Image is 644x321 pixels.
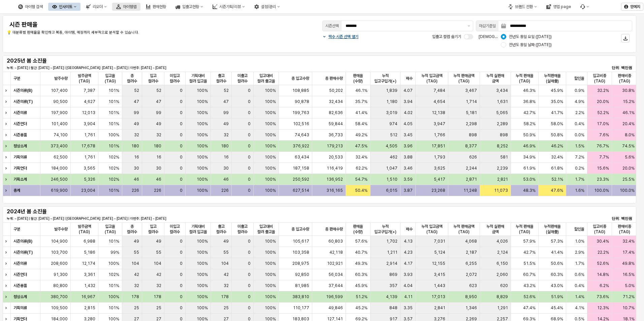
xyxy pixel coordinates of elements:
[3,130,11,140] div: Expand row
[386,166,397,171] span: 1,047
[404,88,413,93] span: 4.07
[500,154,508,160] span: 581
[328,132,343,138] span: 36,733
[82,110,95,115] span: 12,013
[404,132,413,138] span: 3.45
[434,132,445,138] span: 1,766
[451,224,477,235] span: 누적 판매금액(TAG)
[171,3,207,11] button: 입출고현황
[349,224,367,235] span: 판매율(수량)
[418,73,445,84] span: 누적 입고금액(TAG)
[265,99,276,104] span: 100%
[108,166,119,171] span: 102%
[54,132,68,138] span: 74,100
[84,99,95,104] span: 4,627
[142,3,170,11] button: 판매현황
[180,143,183,149] span: 0
[514,73,536,84] span: 누적 판매율(TAG)
[327,166,343,171] span: 116,419
[295,99,309,104] span: 90,878
[3,185,11,196] div: Expand row
[265,110,276,115] span: 100%
[322,34,358,39] button: 짝수 시즌 선택 열기
[248,166,251,171] span: 0
[599,132,609,138] span: 7.6%
[386,143,397,149] span: 4,505
[214,224,229,235] span: 출고 컬러수
[523,154,536,160] span: 34.9%
[574,76,584,81] span: 할인율
[451,73,477,84] span: 누적 판매금액(TAG)
[329,88,343,93] span: 50,202
[431,143,445,149] span: 17,851
[504,3,541,11] button: 브랜드 전환
[248,154,251,160] span: 0
[292,110,309,115] span: 199,763
[293,143,309,149] span: 376,922
[329,99,343,104] span: 32,434
[180,99,183,104] span: 0
[54,226,68,232] span: 발주수량
[180,88,183,93] span: 0
[3,118,11,129] div: Expand row
[418,224,445,235] span: 누적 입고금액(TAG)
[390,154,397,160] span: 462
[3,302,11,313] div: Expand row
[386,99,397,104] span: 1,180
[406,226,413,232] span: 배수
[188,73,208,84] span: 기획대비 컬러 입고율
[515,4,533,9] div: 브랜드 전환
[13,88,32,93] strong: 시즌의류(B)
[51,143,68,149] span: 373,400
[167,73,183,84] span: 미입고 컬러수
[180,166,183,171] span: 0
[509,42,552,47] span: 전년도 동일 날짜 ([DATE])
[551,154,563,160] span: 32.4%
[576,3,593,11] div: 버그 제보 및 기능 개선 요청
[7,65,424,70] p: 누계: ~ [DATE] | 월간: [DATE] ~ [DATE] | [GEOGRAPHIC_DATA]: [DATE] ~ [DATE] | 이번주: [DATE] ~ [DATE]
[108,143,119,149] span: 101%
[551,110,563,115] span: 41.7%
[433,88,445,93] span: 7,484
[13,155,27,159] strong: 기획의류
[84,88,95,93] span: 7,387
[597,99,609,104] span: 20.0%
[465,88,477,93] span: 3,467
[224,88,229,93] span: 52
[101,224,119,235] span: 입고율(TAG)
[101,73,119,84] span: 입고율(TAG)
[469,132,477,138] span: 898
[13,110,27,115] strong: 시즌의류
[615,224,634,235] span: 판매비중(TAG)
[154,143,161,149] span: 180
[325,23,339,29] div: 시즌선택
[630,4,640,9] p: 안예지
[81,143,95,149] span: 17,678
[575,154,584,160] span: 7.2%
[406,76,413,81] span: 배수
[404,99,413,104] span: 3.94
[597,143,609,149] span: 76.7%
[82,3,111,11] div: 리오더
[293,166,309,171] span: 187,158
[465,143,477,149] span: 8,377
[250,3,284,11] div: 설정/관리
[197,121,208,127] span: 100%
[134,99,139,104] span: 47
[84,166,95,171] span: 3,565
[404,143,413,149] span: 3.96
[134,154,139,160] span: 16
[433,99,445,104] span: 4,654
[404,110,413,115] span: 4.02
[434,154,445,160] span: 1,793
[248,99,251,104] span: 0
[615,73,634,84] span: 판매비중(TAG)
[523,166,536,171] span: 61.9%
[248,110,251,115] span: 0
[197,88,208,93] span: 100%
[500,132,508,138] span: 898
[123,4,136,9] div: 아이템맵
[523,132,536,138] span: 50.9%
